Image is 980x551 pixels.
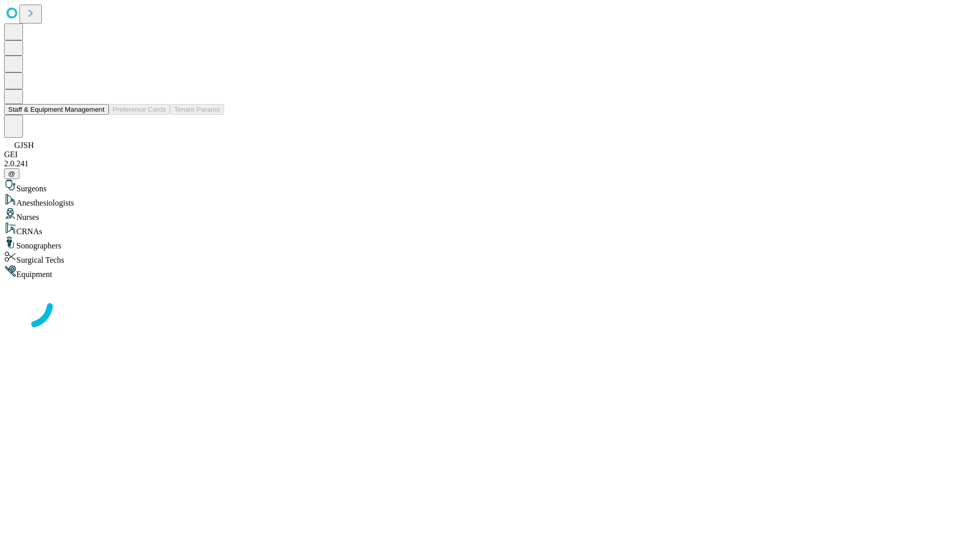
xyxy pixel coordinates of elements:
[4,104,109,115] button: Staff & Equipment Management
[4,222,976,236] div: CRNAs
[4,168,19,179] button: @
[109,104,170,115] button: Preference Cards
[4,208,976,222] div: Nurses
[4,193,976,208] div: Anesthesiologists
[4,236,976,251] div: Sonographers
[4,265,976,279] div: Equipment
[4,179,976,193] div: Surgeons
[8,170,15,178] span: @
[14,141,34,149] span: GJSH
[4,251,976,265] div: Surgical Techs
[4,150,976,159] div: GEI
[4,159,976,168] div: 2.0.241
[170,104,224,115] button: Tenant Params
